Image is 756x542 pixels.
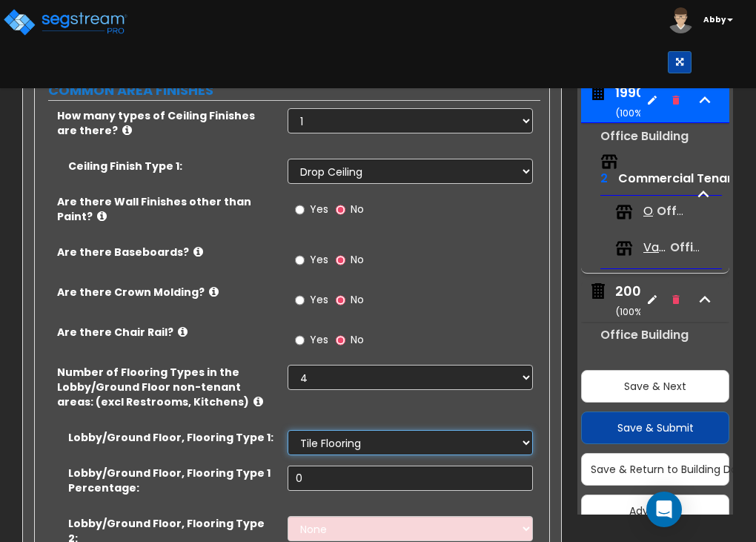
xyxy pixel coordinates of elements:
i: click for more info! [193,246,203,257]
span: No [351,252,364,267]
label: Are there Chair Rail? [57,325,276,340]
input: Yes [295,252,305,268]
img: avatar.png [668,7,694,33]
img: tenants.png [600,153,618,171]
input: Yes [295,292,305,308]
input: Yes [295,202,305,218]
input: No [336,252,345,268]
span: Commercial Tenant [618,170,740,187]
button: Save & Next [581,370,729,403]
i: click for more info! [178,326,188,337]
label: Number of Flooring Types in the Lobby/Ground Floor non-tenant areas: (excl Restrooms, Kitchens) [57,365,276,409]
b: Abby [703,14,726,25]
span: Yes [310,252,328,267]
span: Occupied Spaces [643,203,654,220]
input: Yes [295,332,305,348]
span: No [351,292,364,307]
span: Yes [310,332,328,347]
button: Save & Submit [581,412,729,444]
img: tenants.png [615,239,633,257]
span: Yes [310,202,328,217]
label: Are there Crown Molding? [57,285,276,300]
img: logo_pro_r.png [2,7,128,37]
span: Vacant Spaces [643,239,666,257]
div: Open Intercom Messenger [646,492,682,527]
div: 1990 N [US_STATE] [615,83,743,121]
label: Are there Wall Finishes other than Paint? [57,194,276,224]
span: 2001 N Main [588,282,640,320]
span: No [351,202,364,217]
button: Save & Return to Building Dashboard [581,453,729,486]
i: click for more info! [209,286,219,297]
label: Are there Baseboards? [57,245,276,260]
i: click for more info! [97,211,107,222]
span: 1990 N California [588,83,640,121]
input: No [336,292,345,308]
img: building.svg [588,282,608,301]
span: Yes [310,292,328,307]
div: 2001 N Main [615,282,700,320]
img: tenants.png [615,203,633,221]
label: COMMON AREA FINISHES [48,81,540,100]
img: tenants.png [600,351,618,369]
i: click for more info! [253,396,263,407]
small: ( 100 % ownership) [615,106,700,120]
input: No [336,332,345,348]
button: Advanced [581,495,729,527]
label: How many types of Ceiling Finishes are there? [57,108,276,138]
small: ( 100 % ownership) [615,305,700,319]
label: Lobby/Ground Floor, Flooring Type 1 Percentage: [68,466,276,495]
span: No [351,332,364,347]
span: Office Tenant [657,202,740,219]
i: click for more info! [122,125,132,136]
label: Ceiling Finish Type 1: [68,159,276,173]
img: building.svg [588,83,608,102]
small: Office Building [600,326,689,343]
input: No [336,202,345,218]
label: Lobby/Ground Floor, Flooring Type 1: [68,430,276,445]
span: Office Tenant [670,239,754,256]
small: Office Building [600,128,689,145]
span: 2 [600,170,608,187]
